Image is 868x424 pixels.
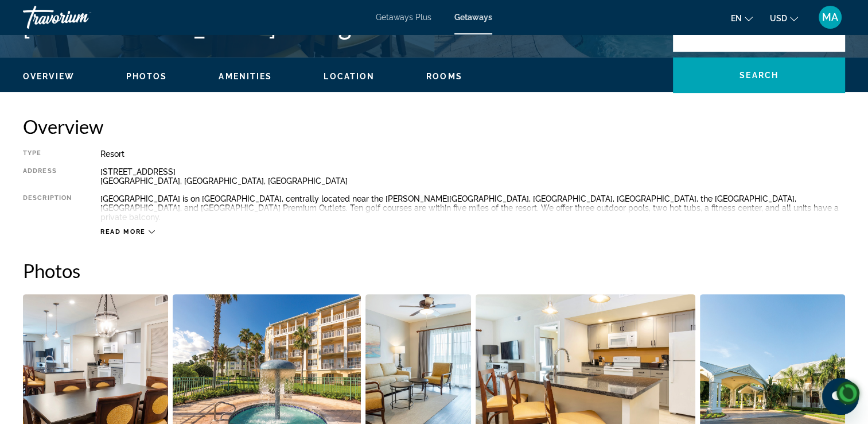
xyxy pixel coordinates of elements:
h2: Overview [23,115,845,138]
span: Rooms [426,72,462,81]
span: Overview [23,72,75,81]
span: Location [324,72,375,81]
button: Search [673,57,845,93]
span: Photos [126,72,168,81]
div: Resort [100,149,845,159]
span: en [731,14,742,23]
h2: Photos [23,259,845,282]
a: Getaways [454,13,492,22]
span: Search [739,71,779,80]
span: Amenities [219,72,272,81]
span: Read more [100,228,146,236]
button: Location [324,71,375,82]
button: Change language [731,10,753,26]
div: [GEOGRAPHIC_DATA] is on [GEOGRAPHIC_DATA], centrally located near the [PERSON_NAME][GEOGRAPHIC_DA... [100,194,845,222]
button: User Menu [815,5,845,29]
a: Travorium [23,2,138,32]
button: Overview [23,71,75,82]
button: Change currency [770,10,798,26]
div: Address [23,167,72,186]
button: Rooms [426,71,462,82]
button: Read more [100,228,155,236]
iframe: Button to launch messaging window [822,378,859,415]
a: Getaways Plus [376,13,431,22]
div: [STREET_ADDRESS] [GEOGRAPHIC_DATA], [GEOGRAPHIC_DATA], [GEOGRAPHIC_DATA] [100,167,845,186]
button: Amenities [219,71,272,82]
span: MA [822,11,838,23]
div: Type [23,149,72,159]
span: USD [770,14,787,23]
div: Description [23,194,72,222]
button: Photos [126,71,168,82]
